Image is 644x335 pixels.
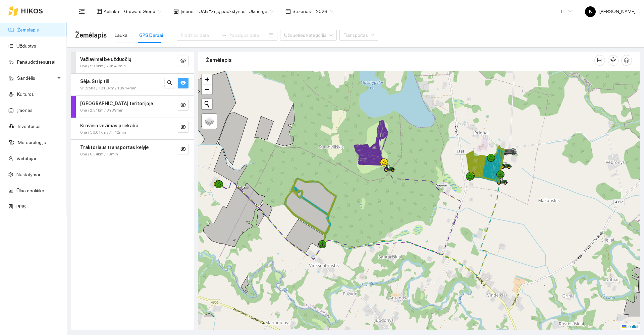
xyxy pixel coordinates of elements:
span: 0ha / 2.31km / 8h 39min [80,107,123,114]
div: Krovinio vežimas priekaba0ha / 56.01km / 7h 42mineye-invisible [71,118,194,140]
span: Sezonas : [292,8,312,15]
button: eye-invisible [178,122,189,133]
button: eye-invisible [178,56,189,66]
span: Įmonė : [180,8,195,15]
span: column-width [595,58,605,63]
span: to [221,32,227,38]
button: eye-invisible [178,100,189,111]
a: Kultūros [17,91,34,97]
button: Initiate a new search [202,99,212,109]
a: Zoom in [202,74,212,84]
strong: Sėja. Strip till [80,79,109,84]
span: Aplinka : [104,8,120,15]
span: swap-right [221,32,227,38]
span: 0ha / 99.6km / 29h 43min [80,63,126,69]
input: Pradžios data [181,31,219,39]
span: search [167,80,172,86]
div: Traktoriaus transportas kelyje0ha / 0.34km / 13mineye-invisible [71,140,194,161]
a: Panaudoti resursai [17,59,55,65]
a: Layers [202,114,217,129]
span: 2026 [316,6,333,16]
div: Sėja. Strip till91.95ha / 181.8km / 18h 14minsearcheye [71,74,194,95]
span: calendar [285,9,291,14]
span: Groward Group [124,6,161,16]
span: layout [97,9,102,14]
strong: Traktoriaus transportas kelyje [80,145,149,150]
span: LT [561,6,572,16]
div: Važiavimai be užduočių0ha / 99.6km / 29h 43mineye-invisible [71,52,194,73]
strong: Važiavimai be užduočių [80,57,131,62]
input: Pabaigos data [229,31,267,39]
span: Sandėlis [17,71,55,85]
button: menu-fold [75,5,89,18]
a: PPIS [16,204,26,209]
span: menu-fold [79,8,85,14]
div: Laukai [115,31,128,39]
a: Ūkio analitika [16,188,44,193]
div: GPS Darbai [139,31,163,39]
button: eye-invisible [178,144,189,154]
span: 91.95ha / 181.8km / 18h 14min [80,85,137,91]
span: eye [180,80,186,86]
div: Žemėlapis [206,51,594,70]
a: Leaflet [622,324,638,329]
a: Vartotojai [16,156,36,161]
a: Inventorius [18,124,41,129]
strong: Krovinio vežimas priekaba [80,123,138,128]
span: eye-invisible [180,58,186,64]
button: column-width [594,55,605,66]
a: Zoom out [202,84,212,94]
button: search [164,78,175,88]
strong: [GEOGRAPHIC_DATA] teritorijoje [80,101,153,106]
a: Nustatymai [16,172,40,177]
span: shop [173,9,179,14]
span: Žemėlapis [75,30,107,41]
a: Įmonės [17,108,33,113]
span: − [205,85,209,93]
span: [PERSON_NAME] [585,9,636,14]
span: UAB "Zujų paukštynas" Ukmerge [199,6,273,16]
span: 0ha / 0.34km / 13min [80,151,118,157]
span: eye-invisible [180,124,186,131]
button: eye [178,78,189,88]
a: Žemėlapis [17,27,39,32]
a: Užduotys [16,43,36,49]
span: eye-invisible [180,146,186,153]
span: B [589,6,592,17]
span: 0ha / 56.01km / 7h 42min [80,129,126,136]
span: eye-invisible [180,102,186,109]
div: [GEOGRAPHIC_DATA] teritorijoje0ha / 2.31km / 8h 39mineye-invisible [71,96,194,118]
a: Meteorologija [18,140,46,145]
span: + [205,75,209,83]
